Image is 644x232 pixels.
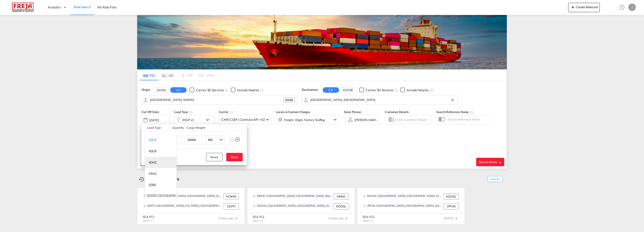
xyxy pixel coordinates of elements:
[149,160,157,165] div: 40HC
[149,183,156,187] div: 20RE
[149,149,157,154] div: 40GP
[149,194,156,199] div: 40RE
[149,138,157,142] div: 20GP
[149,171,157,176] div: 45HC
